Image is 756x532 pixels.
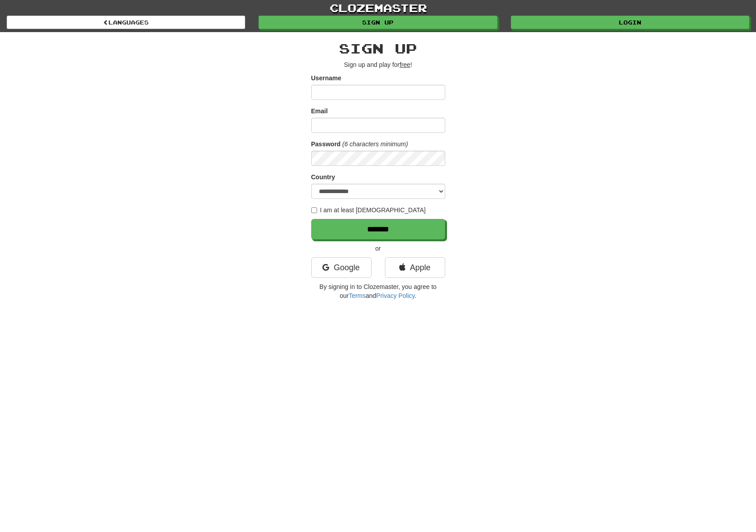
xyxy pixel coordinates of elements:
p: By signing in to Clozemaster, you agree to our and . [311,282,445,300]
p: Sign up and play for ! [311,60,445,69]
p: or [311,244,445,253]
label: Password [311,140,341,148]
label: Username [311,74,342,82]
a: Terms [349,292,366,299]
em: (6 characters minimum) [342,140,408,148]
a: Login [511,16,749,29]
a: Privacy Policy [376,292,414,299]
label: Email [311,107,328,115]
a: Google [311,257,372,278]
a: Sign up [259,16,497,29]
a: Apple [385,257,445,278]
h2: Sign up [311,41,445,56]
a: Languages [7,16,245,29]
label: Country [311,173,335,181]
input: I am at least [DEMOGRAPHIC_DATA] [311,207,317,213]
u: free [400,61,410,68]
label: I am at least [DEMOGRAPHIC_DATA] [311,206,426,214]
